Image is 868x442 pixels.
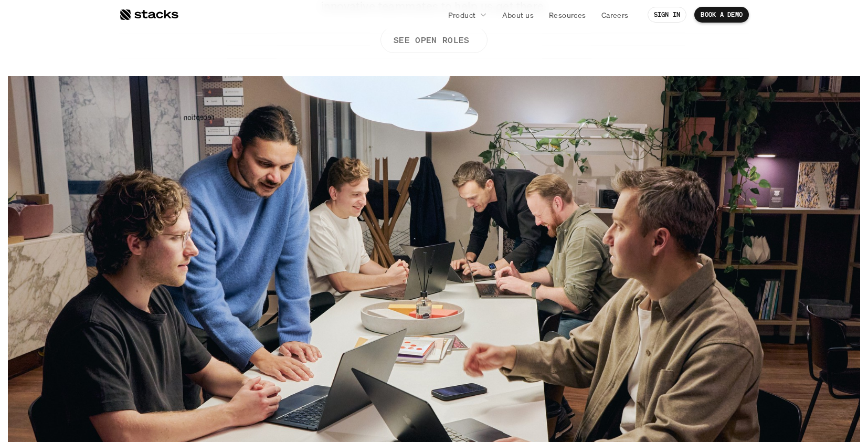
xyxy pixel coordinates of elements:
[654,11,681,18] p: SIGN IN
[595,5,635,24] a: Careers
[502,9,534,20] p: About us
[601,9,629,20] p: Careers
[701,11,743,18] p: BOOK A DEMO
[543,5,592,24] a: Resources
[648,7,687,23] a: SIGN IN
[394,33,469,48] p: SEE OPEN ROLES
[448,9,476,20] p: Product
[380,27,488,53] a: SEE OPEN ROLES
[549,9,586,20] p: Resources
[496,5,540,24] a: About us
[694,7,749,23] a: BOOK A DEMO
